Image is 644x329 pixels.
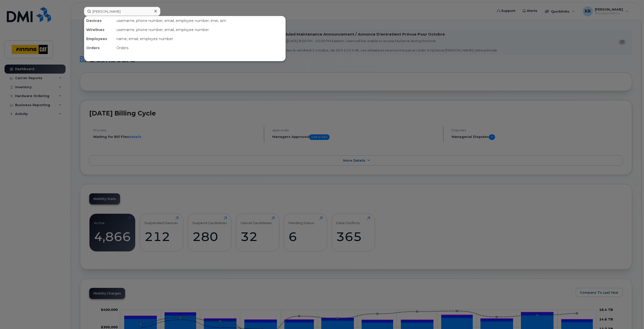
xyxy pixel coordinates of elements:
div: Devices [84,16,114,25]
div: Wirelines [84,25,114,34]
div: Orders [114,43,285,52]
div: Employees [84,34,114,43]
div: username, phone number, email, employee number, imei, sim [114,16,285,25]
div: username, phone number, email, employee number [114,25,285,34]
div: Orders [84,43,114,52]
iframe: Messenger Launcher [622,307,640,325]
div: name, email, employee number [114,34,285,43]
